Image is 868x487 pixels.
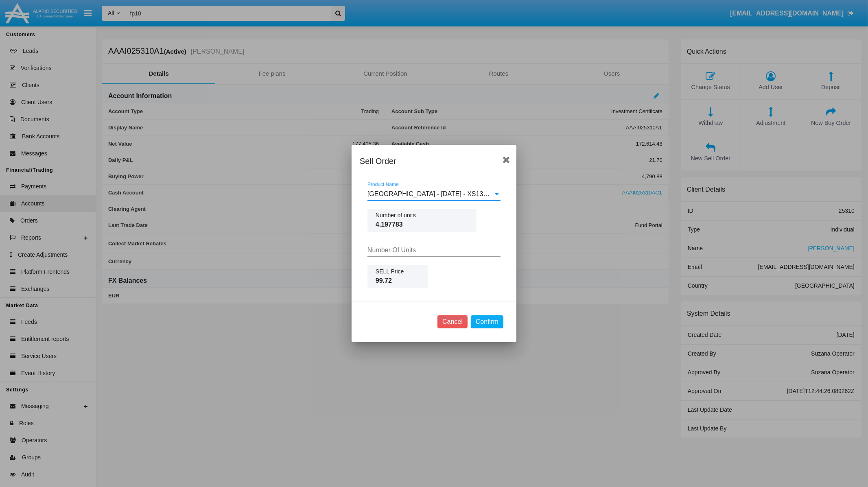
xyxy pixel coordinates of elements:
[471,315,503,328] button: Confirm
[437,315,468,328] button: Cancel
[376,220,468,229] span: 4.197783
[376,211,468,220] span: Number of units
[367,190,512,197] span: [GEOGRAPHIC_DATA] - [DATE] - XS1312891549
[376,276,420,286] span: 99.72
[360,155,508,168] div: Sell Order
[376,267,420,276] span: SELL Price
